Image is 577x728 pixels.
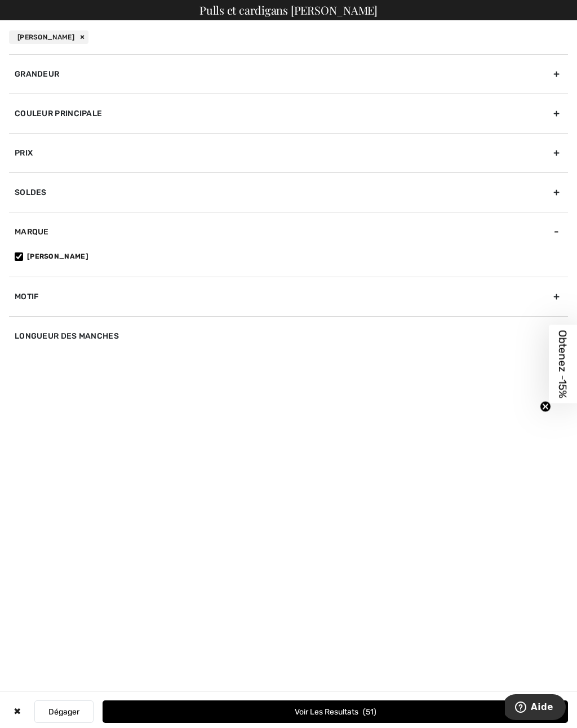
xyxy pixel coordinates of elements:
[9,700,25,723] div: ✖
[505,694,566,722] iframe: Ouvre un widget dans lequel vous pouvez trouver plus d’informations
[15,251,568,261] label: [PERSON_NAME]
[9,54,568,94] div: Grandeur
[9,277,568,316] div: Motif
[34,700,94,723] button: Dégager
[363,707,376,717] span: 51
[9,30,88,44] div: [PERSON_NAME]
[9,212,568,251] div: Marque
[9,172,568,212] div: Soldes
[557,330,570,398] span: Obtenez -15%
[549,325,577,403] div: Obtenez -15%Close teaser
[9,316,568,356] div: Longueur des manches
[9,94,568,133] div: Couleur Principale
[9,133,568,172] div: Prix
[540,401,551,412] button: Close teaser
[103,700,568,723] button: Voir les resultats51
[15,252,23,261] input: [PERSON_NAME]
